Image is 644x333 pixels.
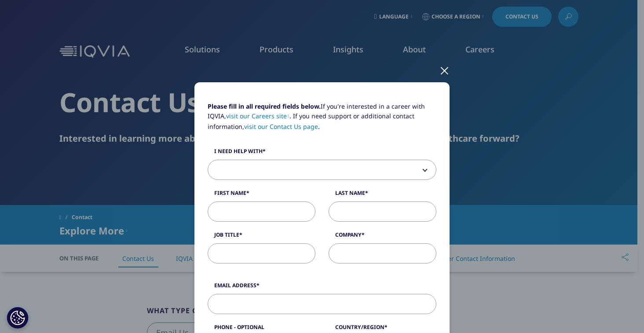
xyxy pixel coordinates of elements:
a: visit our Contact Us page [244,122,318,131]
label: Job Title [208,231,315,243]
button: Cookies Settings [7,307,29,329]
label: Company [329,231,436,243]
label: First Name [208,189,315,201]
p: If you're interested in a career with IQVIA, . If you need support or additional contact informat... [208,102,436,138]
label: I need help with [208,147,436,160]
label: Last Name [329,189,436,201]
strong: Please fill in all required fields below. [208,102,321,110]
label: Email Address [208,282,436,294]
a: visit our Careers site [226,112,289,120]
